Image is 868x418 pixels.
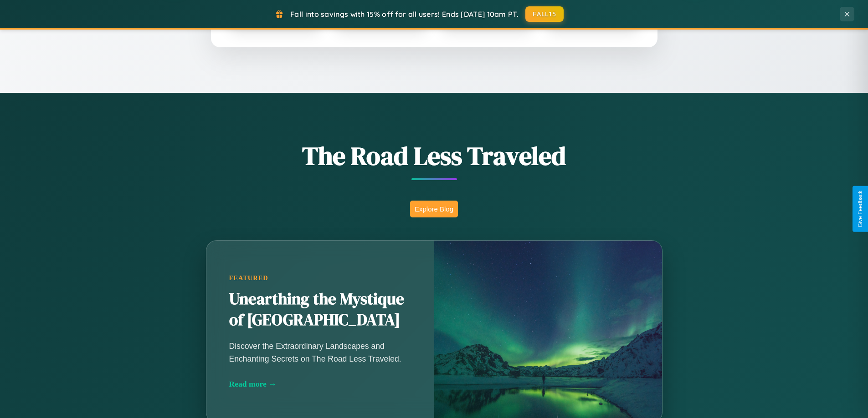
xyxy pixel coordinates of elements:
h1: The Road Less Traveled [161,138,708,173]
p: Discover the Extraordinary Landscapes and Enchanting Secrets on The Road Less Traveled. [229,340,411,365]
h2: Unearthing the Mystique of [GEOGRAPHIC_DATA] [229,289,411,331]
span: Fall into savings with 15% off for all users! Ends [DATE] 10am PT. [290,10,519,19]
div: Give Feedback [857,191,863,227]
div: Read more → [229,379,411,389]
button: Explore Blog [410,201,458,217]
div: Featured [229,275,411,282]
button: FALL15 [525,6,564,22]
